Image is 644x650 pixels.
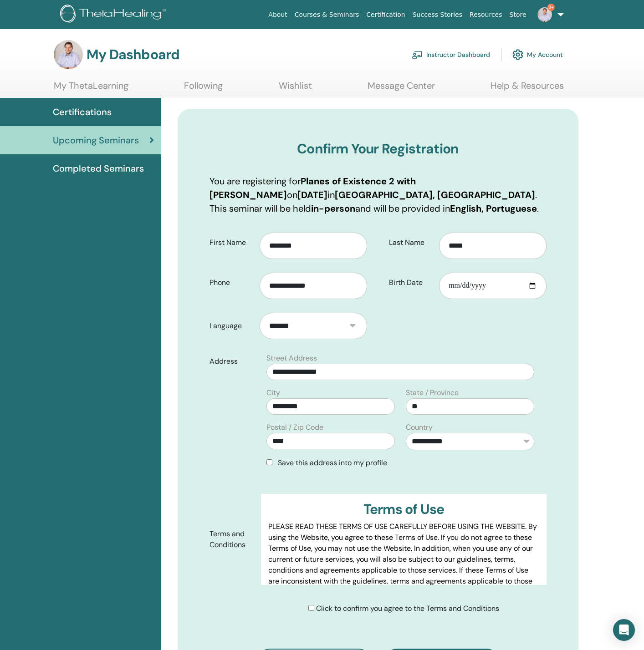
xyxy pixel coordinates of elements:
label: State / Province [406,387,459,398]
label: Postal / Zip Code [266,422,323,433]
b: [GEOGRAPHIC_DATA], [GEOGRAPHIC_DATA] [335,189,535,201]
a: About [265,6,291,23]
a: Following [184,80,223,98]
label: Language [203,317,260,335]
img: default.jpg [54,40,83,69]
h3: My Dashboard [87,46,179,63]
a: Resources [466,6,506,23]
img: logo.png [60,5,169,25]
img: default.jpg [537,7,552,22]
span: 9+ [547,4,555,11]
span: Save this address into my profile [278,458,387,467]
span: Click to confirm you agree to the Terms and Conditions [316,604,499,613]
label: Terms and Conditions [203,525,261,554]
span: Completed Seminars [53,162,144,175]
a: Success Stories [409,6,466,23]
div: Open Intercom Messenger [613,619,635,641]
a: My Account [512,45,563,65]
h3: Terms of Use [268,501,539,518]
p: PLEASE READ THESE TERMS OF USE CAREFULLY BEFORE USING THE WEBSITE. By using the Website, you agre... [268,521,539,598]
a: Courses & Seminars [291,6,363,23]
img: cog.svg [512,47,523,62]
label: Address [203,353,261,370]
label: Phone [203,274,260,291]
label: Last Name [382,234,439,251]
b: English, Portuguese [450,203,537,214]
a: Instructor Dashboard [412,45,490,65]
label: Birth Date [382,274,439,291]
img: chalkboard-teacher.svg [412,51,423,59]
h3: Confirm Your Registration [210,141,547,157]
b: in-person [311,203,355,214]
span: Upcoming Seminars [53,133,139,147]
a: Store [506,6,530,23]
p: You are registering for on in . This seminar will be held and will be provided in . [210,174,547,215]
a: Help & Resources [491,80,564,98]
span: Certifications [53,105,112,119]
label: First Name [203,234,260,251]
label: City [266,387,280,398]
a: Message Center [368,80,435,98]
label: Street Address [266,353,317,364]
b: Planes of Existence 2 with [PERSON_NAME] [210,175,416,201]
a: Wishlist [279,80,312,98]
label: Country [406,422,433,433]
b: [DATE] [297,189,327,201]
a: Certification [363,6,409,23]
a: My ThetaLearning [54,80,128,98]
